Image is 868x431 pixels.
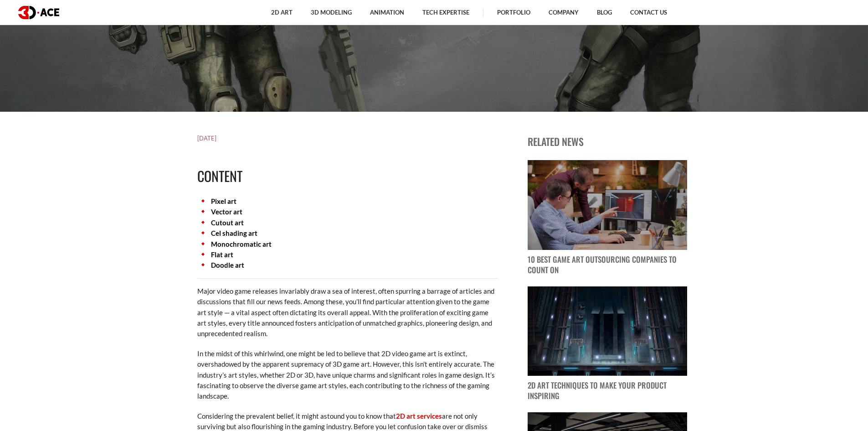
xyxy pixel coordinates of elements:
[528,160,687,250] img: blog post image
[18,6,59,19] img: logo dark
[396,412,442,420] a: 2D art services
[211,208,242,216] a: Vector art
[528,286,687,376] img: blog post image
[211,218,244,227] a: Cutout art
[197,286,498,339] p: Major video game releases invariably draw a sea of interest, often spurring a barrage of articles...
[528,286,687,402] a: blog post image 2D Art Techniques to Make Your Product Inspiring
[528,160,687,275] a: blog post image 10 Best Game Art Outsourcing Companies to Count On
[211,250,233,259] a: Flat art
[211,229,257,237] a: Cel shading art
[211,261,244,269] a: Doodle art
[197,134,498,143] h5: [DATE]
[528,134,687,149] p: Related news
[197,348,498,402] p: In the midst of this whirlwind, one might be led to believe that 2D video game art is extinct, ov...
[528,380,687,401] p: 2D Art Techniques to Make Your Product Inspiring
[211,240,272,248] a: Monochromatic art
[211,197,236,205] a: Pixel art
[197,166,498,187] h2: Content
[528,254,687,275] p: 10 Best Game Art Outsourcing Companies to Count On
